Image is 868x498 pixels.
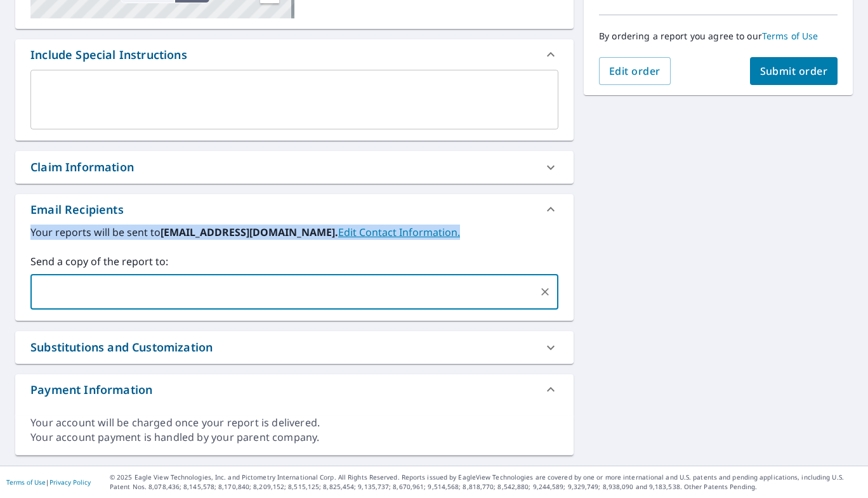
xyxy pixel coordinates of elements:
div: Claim Information [30,159,134,176]
button: Submit order [750,57,838,85]
a: Terms of Use [762,30,819,42]
a: EditContactInfo [338,225,460,239]
button: Edit order [599,57,671,85]
div: Substitutions and Customization [30,339,213,356]
div: Claim Information [15,151,574,183]
b: [EMAIL_ADDRESS][DOMAIN_NAME]. [161,225,338,239]
a: Privacy Policy [49,478,91,487]
p: © 2025 Eagle View Technologies, Inc. and Pictometry International Corp. All Rights Reserved. Repo... [110,473,862,492]
div: Include Special Instructions [15,39,574,70]
label: Send a copy of the report to: [30,254,558,269]
label: Your reports will be sent to [30,225,558,240]
div: Email Recipients [30,201,124,218]
a: Terms of Use [6,478,46,487]
p: | [6,478,91,486]
div: Email Recipients [15,194,574,225]
div: Include Special Instructions [30,46,187,63]
div: Your account will be charged once your report is delivered. [30,416,558,430]
div: Payment Information [30,381,152,398]
div: Payment Information [15,374,574,405]
p: By ordering a report you agree to our [599,30,838,42]
span: Submit order [760,64,828,78]
div: Substitutions and Customization [15,331,574,364]
div: Your account payment is handled by your parent company. [30,430,558,445]
button: Clear [536,283,554,301]
span: Edit order [609,64,661,78]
